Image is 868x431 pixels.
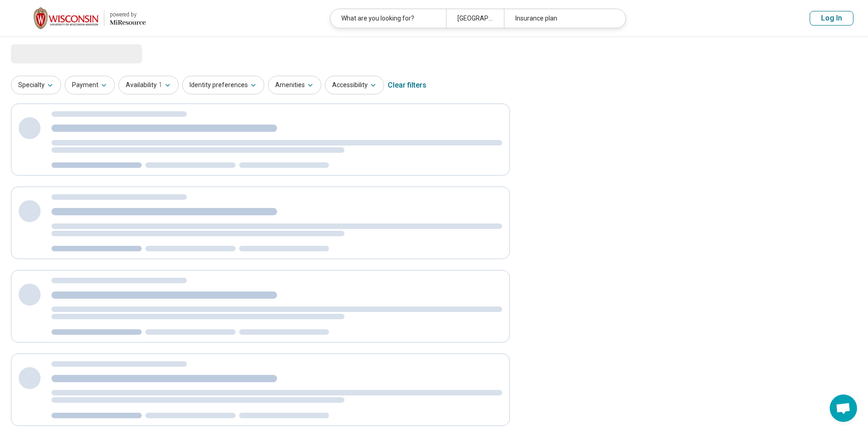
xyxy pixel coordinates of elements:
[504,9,620,28] div: Insurance plan
[34,7,98,29] img: University of Wisconsin-Madison
[325,76,384,94] button: Accessibility
[11,44,87,62] span: Loading...
[159,80,162,90] span: 1
[11,76,61,94] button: Specialty
[810,11,853,26] button: Log In
[65,76,115,94] button: Payment
[182,76,264,94] button: Identity preferences
[330,9,446,28] div: What are you looking for?
[110,10,146,19] div: powered by
[268,76,321,94] button: Amenities
[830,395,857,422] div: Open chat
[446,9,504,28] div: [GEOGRAPHIC_DATA], [GEOGRAPHIC_DATA]
[15,7,146,29] a: University of Wisconsin-Madisonpowered by
[388,74,426,96] div: Clear filters
[118,76,179,94] button: Availability1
